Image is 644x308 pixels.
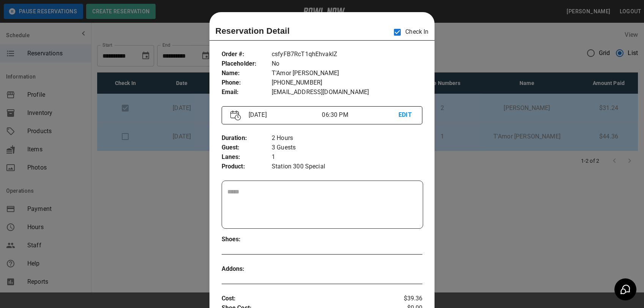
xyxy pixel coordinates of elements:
p: Check In [389,24,428,40]
p: Guest : [222,143,272,152]
p: $39.36 [389,294,422,303]
p: No [272,59,422,69]
p: Product : [222,162,272,171]
p: T'Amor [PERSON_NAME] [272,69,422,78]
p: Name : [222,69,272,78]
p: Shoes : [222,235,272,244]
p: Phone : [222,78,272,88]
p: [PHONE_NUMBER] [272,78,422,88]
p: Placeholder : [222,59,272,69]
img: Vector [230,110,241,121]
p: 06:30 PM [322,110,398,119]
p: Addons : [222,264,272,274]
p: EDIT [398,110,414,120]
p: Email : [222,88,272,97]
p: 2 Hours [272,134,422,143]
p: 3 Guests [272,143,422,152]
p: Order # : [222,50,272,59]
p: [DATE] [246,110,322,119]
p: Reservation Detail [216,25,290,37]
p: Station 300 Special [272,162,422,171]
p: Cost : [222,294,389,303]
p: Lanes : [222,152,272,162]
p: [EMAIL_ADDRESS][DOMAIN_NAME] [272,88,422,97]
p: Duration : [222,134,272,143]
p: csfyFB7RcT1qhEhvakIZ [272,50,422,59]
p: 1 [272,152,422,162]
